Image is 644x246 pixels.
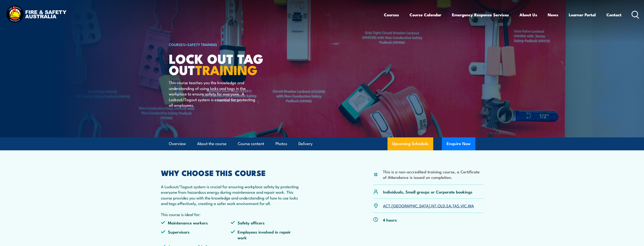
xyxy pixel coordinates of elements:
[169,41,287,47] h6: >
[384,8,399,21] a: Courses
[169,53,287,75] h1: Lock Out Tag Out
[197,137,227,150] a: About the course
[195,59,257,79] strong: TRAINING
[569,8,596,21] a: Learner Portal
[238,137,264,150] a: Course content
[169,137,186,150] a: Overview
[442,137,475,150] button: Enquire Now
[169,42,185,47] a: COURSES
[606,8,621,21] a: Contact
[231,229,301,240] li: Employees involved in repair work
[169,80,256,108] p: This course teaches you the knowledge and understanding of using locks and tags in the workplace ...
[438,203,445,208] a: QLD
[383,189,473,194] p: Individuals, Small groups or Corporate bookings
[452,203,459,208] a: TAS
[298,137,313,150] a: Delivery
[461,203,467,208] a: VIC
[275,137,287,150] a: Photos
[187,42,217,47] a: Safety Training
[388,137,433,150] a: Upcoming Schedule
[431,203,436,208] a: NT
[161,169,301,176] h2: WHY CHOOSE THIS COURSE
[468,203,474,208] a: WA
[519,8,537,21] a: About Us
[410,8,441,21] a: Course Calendar
[383,203,390,208] a: ACT
[161,184,301,206] p: A Lockout/Tagout system is crucial for ensuring workplace safety by protecting everyone from haza...
[548,8,558,21] a: News
[231,220,301,225] li: Safety officers
[161,211,301,217] p: This course is ideal for:
[383,169,483,180] li: This is a non-accredited training course, a Certificate of Attendance is issued on completion.
[392,203,430,208] a: [GEOGRAPHIC_DATA]
[383,217,397,223] p: 4 hours
[446,203,451,208] a: SA
[452,8,509,21] a: Emergency Response Services
[161,220,231,225] li: Maintenance workers
[161,229,231,240] li: Supervisors
[383,203,474,208] p: , , , , , , ,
